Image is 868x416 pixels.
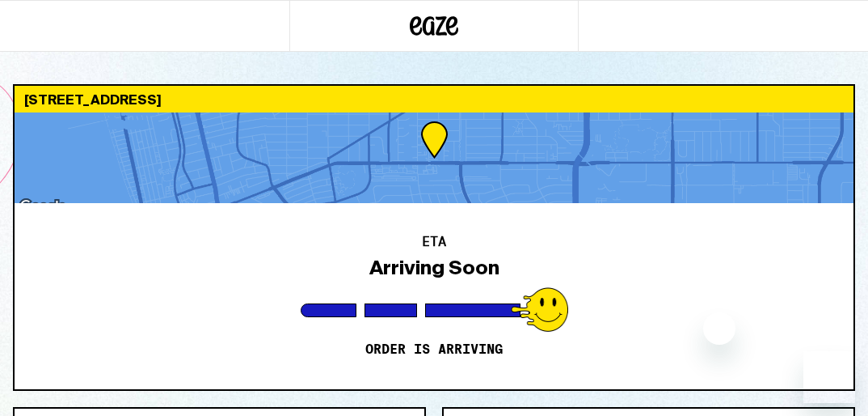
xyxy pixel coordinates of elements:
iframe: Close message [703,312,735,345]
iframe: Button to launch messaging window [803,351,855,403]
div: [STREET_ADDRESS] [15,86,853,112]
p: Order is arriving [365,342,503,358]
div: Arriving Soon [369,257,499,279]
h2: ETA [422,236,446,248]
